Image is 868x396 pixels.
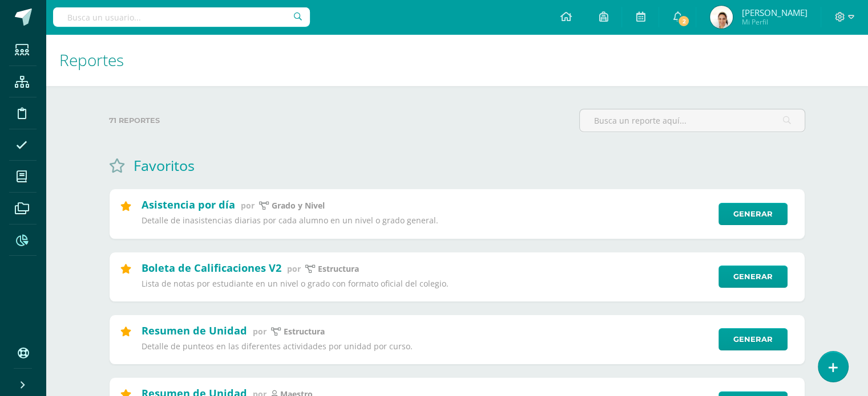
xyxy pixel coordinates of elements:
[318,264,359,274] p: Estructura
[253,326,267,337] span: por
[580,109,805,132] input: Busca un reporte aquí...
[142,341,711,352] p: Detalle de punteos en las diferentes actividades por unidad por curso.
[142,279,711,289] p: Lista de notas por estudiante en un nivel o grado con formato oficial del colegio.
[272,201,325,211] p: Grado y Nivel
[718,328,788,350] a: Generar
[677,15,690,27] span: 2
[284,326,325,337] p: Estructura
[241,200,255,211] span: por
[741,7,807,18] span: [PERSON_NAME]
[142,261,281,275] h2: Boleta de Calificaciones V2
[142,198,235,211] h2: Asistencia por día
[287,263,301,274] span: por
[710,6,733,28] img: 5eb53e217b686ee6b2ea6dc31a66d172.png
[134,156,195,175] h1: Favoritos
[53,7,310,27] input: Busca un usuario...
[142,324,247,337] h2: Resumen de Unidad
[59,49,124,71] span: Reportes
[741,17,807,27] span: Mi Perfil
[109,109,570,132] label: 71 reportes
[142,215,711,226] p: Detalle de inasistencias diarias por cada alumno en un nivel o grado general.
[718,266,788,288] a: Generar
[718,203,788,225] a: Generar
